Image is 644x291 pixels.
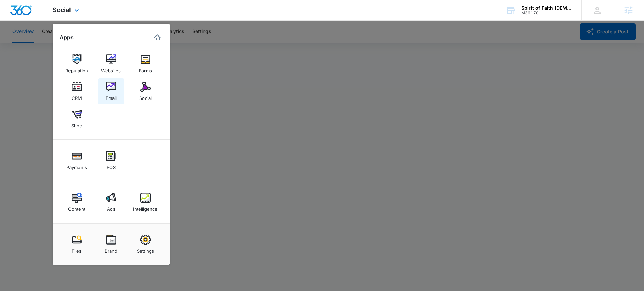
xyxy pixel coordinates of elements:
span: Social [53,6,71,13]
div: Intelligence [133,203,158,212]
div: Ads [107,203,115,212]
div: Shop [71,119,82,128]
div: Email [106,92,117,101]
div: Social [139,92,152,101]
div: Reputation [65,64,88,73]
a: Files [64,231,90,257]
a: CRM [64,78,90,104]
div: POS [107,161,116,170]
div: Files [72,245,82,254]
a: Marketing 360® Dashboard [152,32,163,43]
div: account name [521,5,571,11]
a: Brand [98,231,124,257]
a: Settings [132,231,159,257]
div: account id [521,11,571,15]
a: Websites [98,51,124,77]
a: Social [132,78,159,104]
div: Brand [105,245,117,254]
div: Payments [66,161,87,170]
a: Shop [64,106,90,132]
div: Websites [101,64,121,73]
div: Content [68,203,85,212]
a: Payments [64,147,90,174]
div: Settings [137,245,154,254]
a: Forms [132,51,159,77]
a: Content [64,189,90,215]
a: Intelligence [132,189,159,215]
a: Email [98,78,124,104]
a: Reputation [64,51,90,77]
div: CRM [72,92,82,101]
a: Ads [98,189,124,215]
a: POS [98,147,124,174]
h2: Apps [60,34,74,41]
div: Forms [139,64,152,73]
